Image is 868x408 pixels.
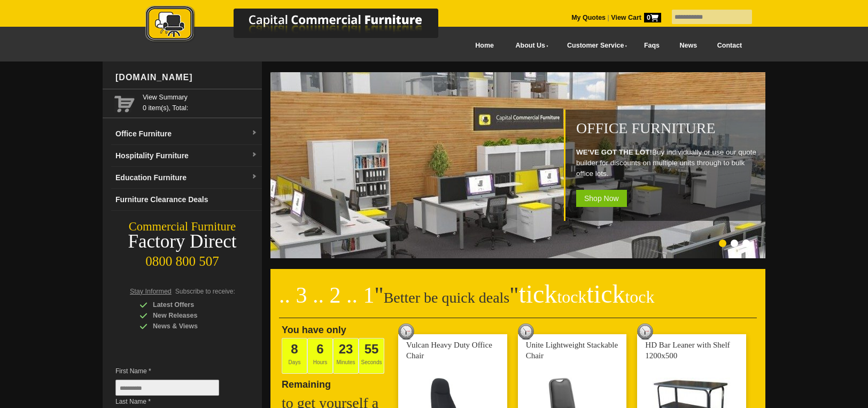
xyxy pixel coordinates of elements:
span: You have only [282,325,346,335]
div: Commercial Furniture [103,219,262,234]
a: My Quotes [571,14,606,21]
span: Last Name * [115,396,235,407]
span: Stay Informed [130,288,172,295]
img: tick tock deal clock [398,324,414,340]
span: tock [625,287,654,306]
h1: Office Furniture [576,120,760,136]
a: Hospitality Furnituredropdown [111,145,262,167]
span: Days [282,338,307,374]
a: Office Furniture WE'VE GOT THE LOT!Buy individually or use our quote builder for discounts on mul... [270,252,768,260]
img: Capital Commercial Furniture Logo [116,5,490,44]
img: tick tock deal clock [518,324,534,340]
span: First Name * [115,366,235,376]
span: " [375,283,384,307]
img: dropdown [251,174,258,180]
span: Shop Now [576,190,627,207]
li: Page dot 1 [719,240,726,247]
span: 0 item(s), Total: [143,92,258,112]
span: 23 [339,342,353,356]
span: 0 [644,13,661,22]
div: Factory Direct [103,234,262,249]
strong: WE'VE GOT THE LOT! [576,148,652,156]
a: About Us [504,34,555,58]
a: Contact [707,34,752,58]
div: New Releases [139,310,241,321]
div: Latest Offers [139,299,241,310]
span: 6 [316,342,323,356]
a: Education Furnituredropdown [111,167,262,189]
a: View Summary [143,92,258,103]
div: [DOMAIN_NAME] [111,61,262,94]
span: Seconds [359,338,384,374]
a: Faqs [634,34,670,58]
a: Customer Service [555,34,634,58]
span: 55 [365,342,379,356]
a: View Cart0 [609,14,661,21]
img: tick tock deal clock [637,324,653,340]
span: Subscribe to receive: [175,288,235,295]
span: .. 3 .. 2 .. 1 [279,283,375,307]
a: Capital Commercial Furniture Logo [116,5,490,48]
h2: Better be quick deals [279,286,757,318]
a: News [670,34,707,58]
a: Furniture Clearance Deals [111,189,262,211]
div: News & Views [139,321,241,332]
img: dropdown [251,130,258,136]
strong: View Cart [611,14,661,21]
span: 8 [291,342,298,356]
input: First Name * [115,380,219,396]
img: dropdown [251,152,258,158]
a: Office Furnituredropdown [111,123,262,145]
li: Page dot 3 [742,240,750,247]
img: Office Furniture [270,72,768,258]
p: Buy individually or use our quote builder for discounts on multiple units through to bulk office ... [576,147,760,179]
div: 0800 800 507 [103,249,262,269]
span: tock [557,287,586,306]
span: Hours [307,338,333,374]
li: Page dot 2 [731,240,738,247]
span: " [509,283,654,307]
span: tick tick [518,280,654,308]
span: Minutes [333,338,359,374]
span: Remaining [282,375,331,390]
